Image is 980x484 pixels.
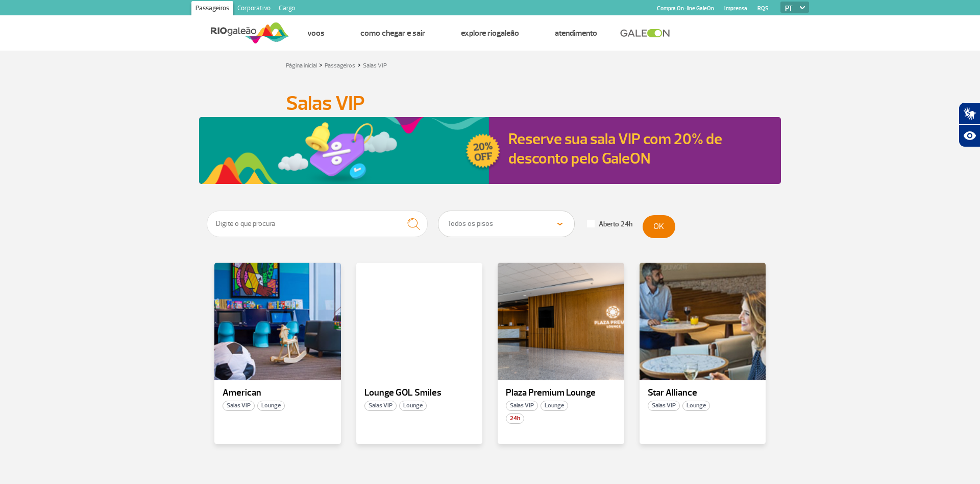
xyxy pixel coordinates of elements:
span: Salas VIP [364,401,397,411]
input: Digite o que procura [207,211,428,237]
a: Salas VIP [363,62,387,70]
p: American [223,388,333,398]
a: Passageiros [191,1,233,17]
a: Compra On-line GaleOn [657,5,714,12]
a: Corporativo [233,1,275,17]
a: RQS [757,5,769,12]
a: > [319,59,323,71]
button: OK [643,215,675,238]
a: Voos [307,28,325,38]
a: Passageiros [325,62,355,70]
p: Star Alliance [648,388,758,398]
p: Plaza Premium Lounge [506,388,616,398]
a: > [357,59,361,71]
span: Salas VIP [648,401,680,411]
label: Aberto 24h [587,220,632,229]
button: Abrir recursos assistivos. [959,125,980,147]
span: 24h [506,413,524,424]
a: Como chegar e sair [360,28,425,38]
span: Lounge [541,401,568,411]
div: Plugin de acessibilidade da Hand Talk. [959,102,980,147]
a: Cargo [275,1,299,17]
img: Reserve sua sala VIP com 20% de desconto pelo GaleON [199,117,502,184]
span: Lounge [682,401,710,411]
button: Abrir tradutor de língua de sinais. [959,102,980,125]
a: Reserve sua sala VIP com 20% de desconto pelo GaleON [508,129,722,168]
p: Lounge GOL Smiles [364,388,475,398]
span: Lounge [399,401,427,411]
h1: Salas VIP [286,95,694,112]
span: Salas VIP [506,401,538,411]
a: Explore RIOgaleão [461,28,519,38]
a: Atendimento [555,28,597,38]
span: Lounge [257,401,285,411]
span: Salas VIP [223,401,255,411]
a: Imprensa [724,5,747,12]
a: Página inicial [286,62,317,70]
